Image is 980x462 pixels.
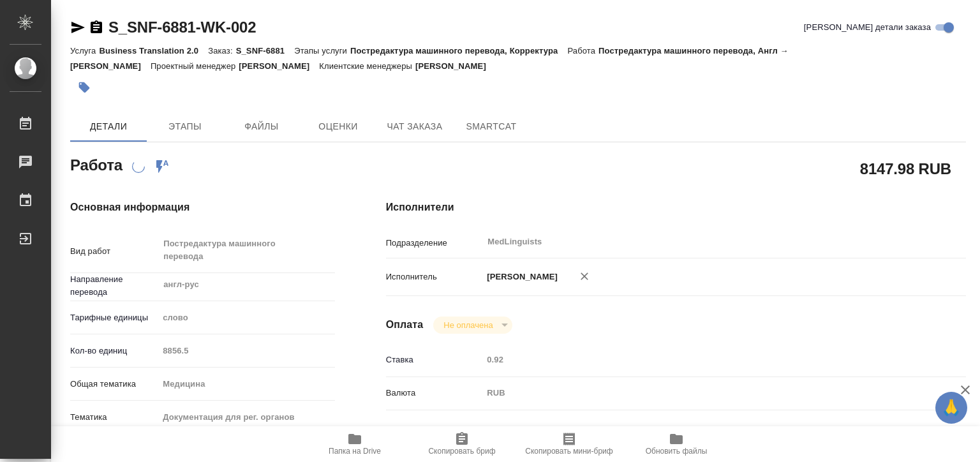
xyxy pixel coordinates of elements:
p: Вид работ [70,245,158,258]
p: Исполнитель [386,271,483,283]
span: Оценки [308,119,369,135]
span: Чат заказа [384,119,445,135]
p: [PERSON_NAME] [239,61,319,71]
button: Скопировать ссылку для ЯМессенджера [70,20,85,35]
p: [PERSON_NAME] [482,271,558,283]
p: Постредактура машинного перевода, Корректура [350,46,567,56]
h4: Основная информация [70,200,335,215]
div: RUB [482,382,917,404]
span: 🙏 [940,394,962,421]
button: Не оплачена [440,320,496,331]
input: Пустое поле [482,350,917,369]
div: Медицина [158,373,334,395]
p: Заказ: [208,46,235,56]
button: Обновить файлы [623,426,730,462]
span: Детали [78,119,139,135]
p: Этапы услуги [294,46,350,56]
h2: 8147.98 RUB [860,158,951,179]
input: Пустое поле [158,341,334,360]
p: Валюта [386,387,483,399]
p: Клиентские менеджеры [319,61,415,71]
p: Услуга [70,46,99,56]
span: Этапы [154,119,216,135]
p: Кол-во единиц [70,345,158,357]
span: Скопировать мини-бриф [525,447,612,456]
p: Тематика [70,411,158,424]
button: Скопировать ссылку [89,20,104,35]
div: Не оплачена [433,317,512,334]
p: Общая тематика [70,378,158,391]
span: Обновить файлы [646,447,708,456]
p: Тарифные единицы [70,311,158,324]
button: 🙏 [935,392,967,424]
div: слово [158,307,334,329]
button: Удалить исполнителя [570,262,598,290]
a: S_SNF-6881-WK-002 [108,19,256,36]
h4: Исполнители [386,200,966,215]
button: Добавить тэг [70,73,98,101]
span: [PERSON_NAME] детали заказа [804,21,931,34]
span: Папка на Drive [329,447,381,456]
p: S_SNF-6881 [236,46,295,56]
h4: Оплата [386,317,424,332]
button: Скопировать бриф [408,426,516,462]
p: Ставка [386,354,483,366]
button: Скопировать мини-бриф [516,426,623,462]
span: Файлы [231,119,292,135]
p: Подразделение [386,237,483,250]
p: [PERSON_NAME] [415,61,496,71]
p: Направление перевода [70,273,158,299]
p: Проектный менеджер [151,61,239,71]
button: Папка на Drive [301,426,408,462]
div: Документация для рег. органов [158,406,334,428]
p: Business Translation 2.0 [99,46,208,56]
p: Работа [567,46,598,56]
h2: Работа [70,153,122,175]
span: SmartCat [461,119,522,135]
span: Скопировать бриф [428,447,495,456]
